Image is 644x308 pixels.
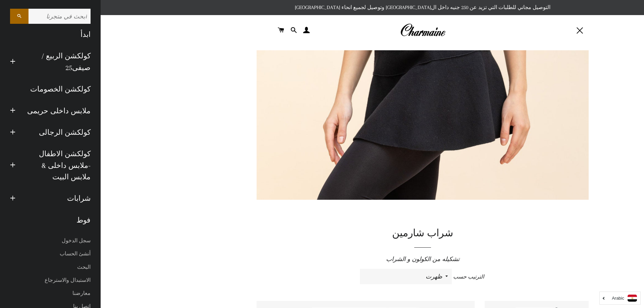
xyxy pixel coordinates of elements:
a: معارضنا [5,287,96,300]
img: Charmaine Egypt [400,23,445,38]
input: ابحث في متجرنا [29,9,91,24]
a: أنشئ الحساب [5,247,96,260]
a: ابدأ [5,24,96,45]
i: Arabic [612,296,624,300]
a: كولكشن الخصومات [5,78,96,100]
a: كولكشن الرجالى [20,122,96,143]
a: كولكشن الربيع / صيفى25 [20,45,96,78]
a: Arabic [603,295,637,302]
a: الاستبدال والاسترجاع [5,274,96,287]
p: تشكيله من الكولون و الشراب [257,254,589,264]
a: ملابس داخلى حريمى [20,100,96,122]
a: شرابات [20,188,96,209]
a: البحث [5,261,96,274]
a: فوط [5,209,96,231]
a: سجل الدخول [5,234,96,247]
h1: شراب شارمين [257,227,589,241]
span: الترتيب حسب [453,274,484,280]
a: كولكشن الاطفال -ملابس داخلى & ملابس البيت [20,143,96,188]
